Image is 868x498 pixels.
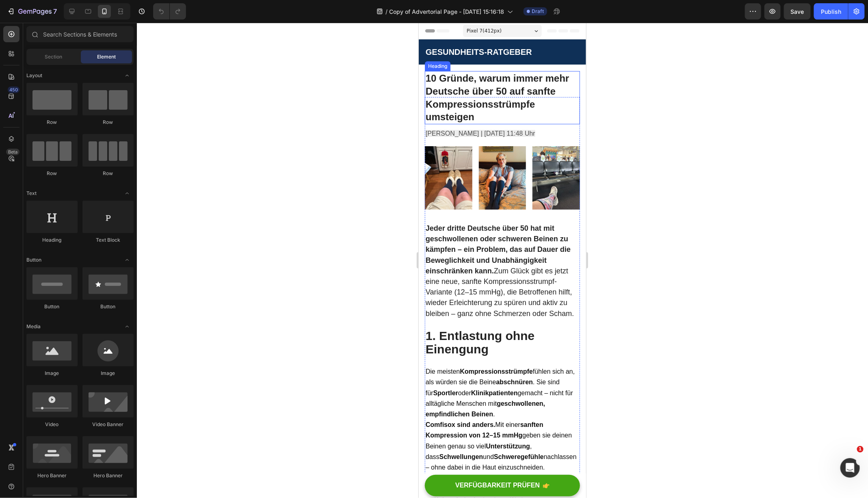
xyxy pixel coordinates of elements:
iframe: Design area [419,23,586,498]
span: Button [26,256,41,264]
span: Copy of Advertorial Page - [DATE] 15:16:18 [389,7,504,16]
div: Button [82,303,134,310]
button: Publish [814,3,848,19]
div: Image [82,370,134,377]
div: Undo/Redo [153,3,186,19]
span: Layout [26,72,42,79]
button: Save [784,3,811,19]
span: Draft [532,8,544,15]
div: Hero Banner [82,472,134,479]
div: Video [26,421,78,428]
iframe: Intercom live chat [840,458,860,478]
span: Toggle open [121,187,134,200]
div: 450 [8,87,19,93]
span: Element [97,53,116,61]
div: Beta [6,149,19,155]
p: 7 [53,6,57,16]
span: Media [26,323,41,330]
div: Hero Banner [26,472,78,479]
span: Save [791,8,804,15]
button: 7 [3,3,61,19]
input: Search Sections & Elements [26,26,134,42]
span: Text [26,190,37,197]
span: Section [45,53,63,61]
div: Row [26,119,78,126]
span: Toggle open [121,69,134,82]
div: Row [26,170,78,177]
div: Row [82,170,134,177]
div: Image [26,370,78,377]
span: Toggle open [121,320,134,333]
div: Video Banner [82,421,134,428]
span: / [385,7,387,16]
span: Toggle open [121,253,134,266]
div: Button [26,303,78,310]
span: 1 [857,446,864,453]
div: Heading [26,236,78,244]
div: Publish [821,7,841,16]
div: Text Block [82,236,134,244]
div: Row [82,119,134,126]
